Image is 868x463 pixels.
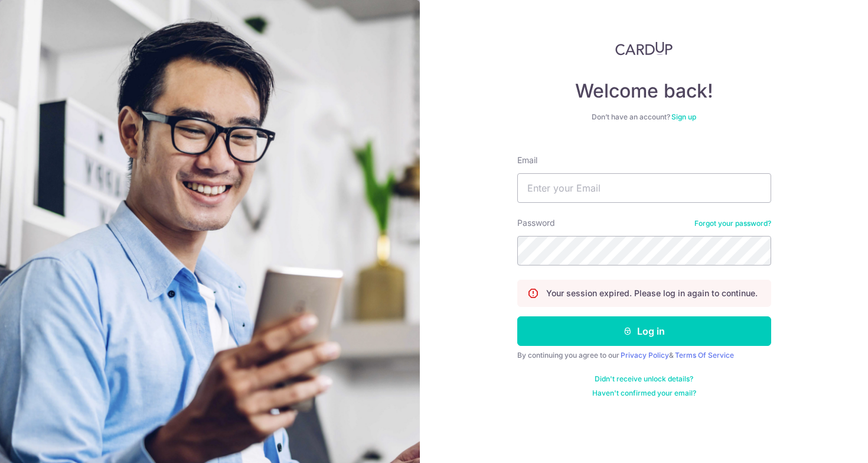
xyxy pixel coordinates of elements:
[517,79,771,103] h4: Welcome back!
[671,112,696,121] a: Sign up
[517,154,537,166] label: Email
[615,41,673,56] img: CardUp Logo
[595,374,693,384] a: Didn't receive unlock details?
[592,388,696,398] a: Haven't confirmed your email?
[694,219,771,228] a: Forgot your password?
[517,351,771,360] div: By continuing you agree to our &
[546,287,758,299] p: Your session expired. Please log in again to continue.
[517,112,771,122] div: Don’t have an account?
[517,173,771,203] input: Enter your Email
[517,316,771,346] button: Log in
[517,217,555,229] label: Password
[675,351,734,360] a: Terms Of Service
[621,351,669,360] a: Privacy Policy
